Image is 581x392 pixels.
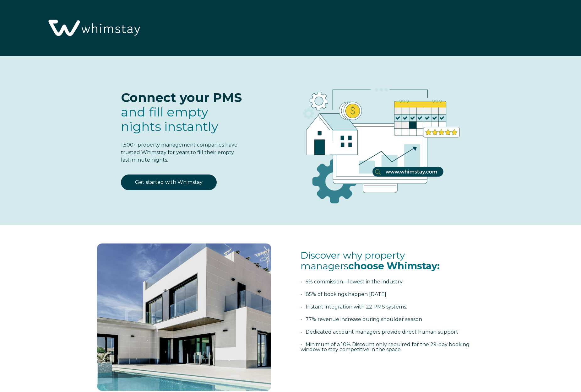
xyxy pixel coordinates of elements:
[121,142,237,163] span: 1,500+ property management companies have trusted Whimstay for years to fill their empty last-min...
[301,279,403,285] span: • 5% commission—lowest in the industry
[121,104,218,134] span: and
[348,260,440,272] span: choose Whimstay:
[44,3,143,54] img: Whimstay Logo-02 1
[301,304,407,310] span: • Instant integration with 22 PMS systems.
[267,68,488,213] img: RBO Ilustrations-03
[301,316,422,322] span: • 77% revenue increase during shoulder season
[121,90,242,105] span: Connect your PMS
[121,104,218,134] span: fill empty nights instantly
[301,291,386,297] span: • 85% of bookings happen [DATE]
[301,329,458,335] span: • Dedicated account managers provide direct human support
[121,175,217,190] a: Get started with Whimstay
[301,341,470,352] span: • Minimum of a 10% Discount only required for the 29-day booking window to stay competitive in th...
[301,250,440,272] span: Discover why property managers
